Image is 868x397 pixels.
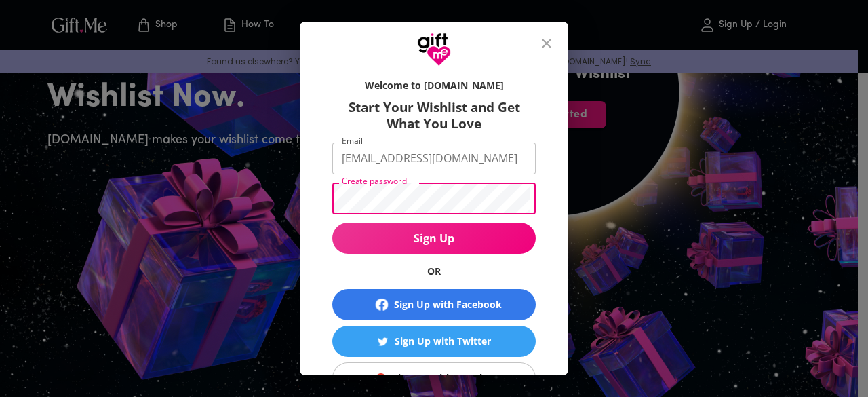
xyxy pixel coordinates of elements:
[332,231,536,246] span: Sign Up
[530,27,563,60] button: close
[332,362,536,394] button: Sign Up with GoogleSign Up with Google
[394,297,502,312] div: Sign Up with Facebook
[393,371,488,385] div: Sign Up with Google
[378,337,388,347] img: Sign Up with Twitter
[332,79,536,92] h6: Welcome to [DOMAIN_NAME]
[332,265,536,278] h6: OR
[395,334,491,349] div: Sign Up with Twitter
[376,373,386,383] img: Sign Up with Google
[332,99,536,132] h6: Start Your Wishlist and Get What You Love
[332,289,536,320] button: Sign Up with Facebook
[332,326,536,357] button: Sign Up with TwitterSign Up with Twitter
[417,33,451,67] img: GiftMe Logo
[332,223,536,254] button: Sign Up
